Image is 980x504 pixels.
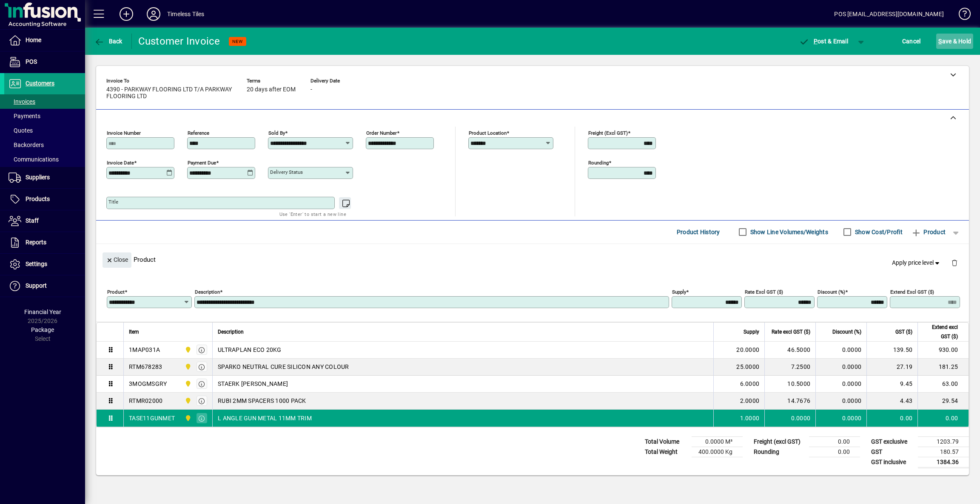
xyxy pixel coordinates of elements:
td: 0.0000 [815,410,866,427]
td: 400.0000 Kg [692,447,743,457]
span: Dunedin [182,362,192,371]
a: Invoices [4,94,85,109]
mat-label: Title [108,199,118,205]
td: 1384.36 [918,457,969,467]
span: ave & Hold [938,34,971,48]
td: 0.00 [809,447,860,457]
span: S [938,38,942,45]
label: Show Line Volumes/Weights [749,228,828,236]
span: RUBI 2MM SPACERS 1000 PACK [218,396,306,405]
div: RTM678283 [129,362,162,371]
mat-label: Product [107,289,125,295]
span: Customers [26,80,54,87]
a: Support [4,275,85,297]
mat-label: Invoice date [107,160,134,166]
td: 27.19 [866,359,917,376]
span: Payments [9,113,40,119]
a: Reports [4,232,85,253]
td: GST inclusive [867,457,918,467]
span: Description [218,327,244,337]
div: POS [EMAIL_ADDRESS][DOMAIN_NAME] [834,7,944,21]
td: 0.0000 [815,376,866,393]
span: 6.0000 [740,379,760,388]
span: Support [26,282,47,289]
a: Products [4,189,85,210]
button: Product History [673,224,724,240]
button: Delete [944,252,965,273]
mat-label: Supply [672,289,686,295]
mat-label: Payment due [188,160,216,166]
div: 7.2500 [770,362,810,371]
span: Products [26,195,50,202]
span: Back [94,38,122,45]
app-page-header-button: Delete [944,258,965,266]
div: Customer Invoice [138,34,220,48]
span: Rate excl GST ($) [772,327,810,337]
a: Communications [4,152,85,167]
span: Apply price level [892,258,941,267]
td: 0.0000 M³ [692,436,743,447]
div: 1MAP031A [129,345,160,354]
td: 180.57 [918,447,969,457]
td: 0.00 [809,436,860,447]
span: 1.0000 [740,414,760,422]
td: GST [867,447,918,457]
button: Back [92,34,125,49]
mat-label: Order number [366,130,397,136]
a: Home [4,30,85,51]
span: Dunedin [182,396,192,405]
span: P [814,38,818,45]
td: 1203.79 [918,436,969,447]
td: 4.43 [866,393,917,410]
td: 0.0000 [815,393,866,410]
a: Staff [4,210,85,232]
mat-label: Sold by [268,130,285,136]
td: 139.50 [866,342,917,359]
button: Apply price level [889,255,945,270]
span: Product [911,225,946,239]
mat-hint: Use 'Enter' to start a new line [279,209,346,219]
a: POS [4,51,85,73]
div: 0.0000 [770,414,810,422]
div: TASE11GUNMET [129,414,175,422]
span: Dunedin [182,345,192,354]
td: 0.0000 [815,342,866,359]
mat-label: Invoice number [107,130,141,136]
td: Freight (excl GST) [749,436,809,447]
span: Dunedin [182,379,192,388]
span: Backorders [9,142,44,148]
a: Quotes [4,123,85,138]
mat-label: Delivery status [270,169,303,175]
button: Save & Hold [936,34,973,49]
span: Quotes [9,127,33,134]
span: L ANGLE GUN METAL 11MM TRIM [218,414,312,422]
span: Financial Year [24,309,61,315]
app-page-header-button: Back [85,34,132,49]
span: 20 days after EOM [247,86,296,93]
span: SPARKO NEUTRAL CURE SILICON ANY COLOUR [218,362,349,371]
mat-label: Reference [188,130,209,136]
span: Settings [26,260,47,267]
span: Package [31,326,54,333]
mat-label: Description [195,289,220,295]
a: Backorders [4,138,85,152]
span: Cancel [902,34,921,48]
mat-label: Product location [469,130,507,136]
span: GST ($) [895,327,912,337]
span: Invoices [9,98,35,105]
div: 3MOGMSGRY [129,379,167,388]
span: Home [26,37,41,43]
span: Dunedin [182,413,192,423]
td: 181.25 [917,359,969,376]
span: Suppliers [26,174,50,181]
span: Reports [26,239,46,246]
td: 29.54 [917,393,969,410]
span: - [311,86,312,93]
td: 9.45 [866,376,917,393]
td: Total Weight [641,447,692,457]
mat-label: Extend excl GST ($) [890,289,934,295]
div: 46.5000 [770,345,810,354]
td: GST exclusive [867,436,918,447]
span: 2.0000 [740,396,760,405]
div: Timeless Tiles [167,7,204,21]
